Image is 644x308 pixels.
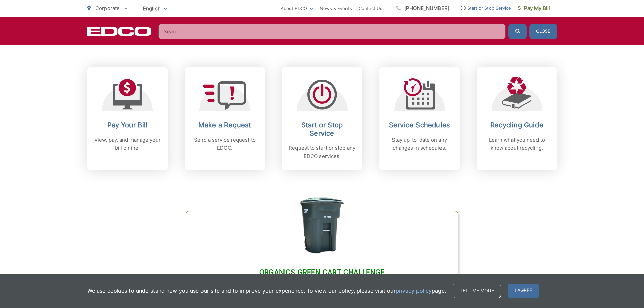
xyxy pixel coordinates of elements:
p: We use cookies to understand how you use our site and to improve your experience. To view our pol... [87,287,446,295]
span: Pay My Bill [518,4,550,13]
a: About EDCO [281,4,313,13]
p: View, pay, and manage your bill online. [94,136,161,152]
input: Search [158,24,506,39]
a: Pay Your Bill View, pay, and manage your bill online. [87,67,168,170]
h2: Recycling Guide [483,121,550,129]
a: Recycling Guide Learn what you need to know about recycling. [477,67,557,170]
h2: Start or Stop Service [289,121,356,137]
p: Send a service request to EDCO. [191,136,258,152]
p: Stay up-to-date on any changes in schedules. [386,136,453,152]
a: Tell me more [453,284,501,298]
button: Submit the search query. [508,24,527,39]
h2: Organics Green Cart Challenge [203,268,441,276]
a: Service Schedules Stay up-to-date on any changes in schedules. [379,67,460,170]
h2: Make a Request [191,121,258,129]
p: Request to start or stop any EDCO services. [289,144,356,160]
p: Learn what you need to know about recycling. [483,136,550,152]
h2: Service Schedules [386,121,453,129]
a: Make a Request Send a service request to EDCO. [185,67,265,170]
a: EDCD logo. Return to the homepage. [87,27,151,36]
span: English [138,3,172,15]
a: News & Events [320,4,352,13]
h2: Pay Your Bill [94,121,161,129]
a: Contact Us [359,4,382,13]
a: privacy policy [396,287,432,295]
span: I agree [508,284,539,298]
button: Close [529,24,557,39]
span: Corporate [95,5,120,11]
